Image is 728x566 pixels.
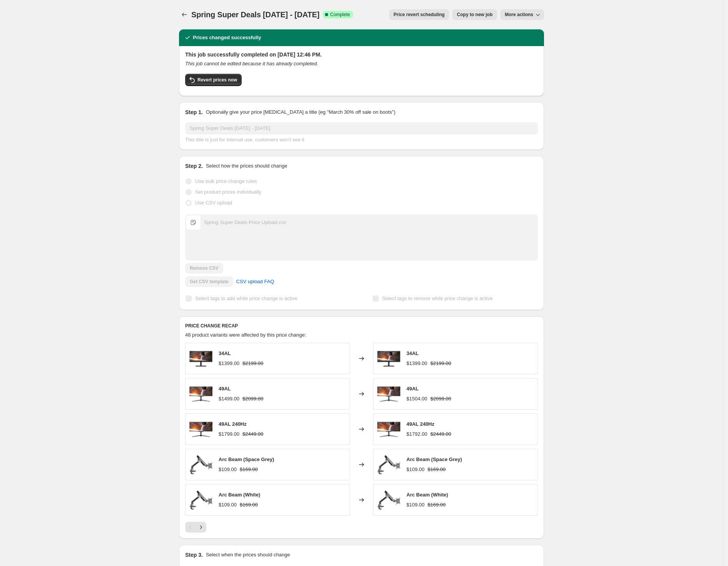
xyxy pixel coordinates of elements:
[240,501,258,509] strike: $169.00
[185,137,304,143] span: This title is just for internal use, customers won't see it
[505,12,533,18] span: More actions
[219,466,237,473] div: $109.00
[382,295,493,301] span: Select tags to remove while price change is active
[197,77,237,83] span: Revert prices now
[377,453,400,476] img: arcbeamgrey_80x.jpg
[242,360,263,367] strike: $2199.00
[185,162,203,170] h2: Step 2.
[185,51,538,58] h2: This job successfully completed on [DATE] 12:46 PM.
[406,466,425,473] div: $109.00
[219,501,237,509] div: $109.00
[195,178,257,184] span: Use bulk price change rules
[430,430,451,438] strike: $2449.00
[219,492,260,498] span: Arc Beam (White)
[195,295,297,301] span: Select tags to add while price change is active
[377,488,400,511] img: arcbeamgrey_80x.jpg
[377,382,400,405] img: 49AL-thumb-web1_b0593e46-12f1-4849-8c64-0dd00ad1c265_80x.jpg
[193,34,261,41] h2: Prices changed successfully
[500,9,544,20] button: More actions
[377,347,400,370] img: 34AL-thumb-web1_80x.jpg
[219,456,274,462] span: Arc Beam (Space Grey)
[179,9,190,20] button: Price change jobs
[389,9,449,20] button: Price revert scheduling
[206,162,287,170] p: Select how the prices should change
[236,278,274,285] span: CSV upload FAQ
[406,395,427,403] div: $1504.00
[185,61,318,66] i: This job cannot be edited because it has already completed.
[406,456,462,462] span: Arc Beam (Space Grey)
[219,360,239,367] div: $1399.00
[242,430,263,438] strike: $2449.00
[204,219,286,226] div: Spring Super Deals Price Upload.csv
[191,10,320,19] span: Spring Super Deals [DATE] - [DATE]
[195,200,232,206] span: Use CSV upload
[185,108,203,116] h2: Step 1.
[406,386,419,392] span: 49AL
[428,466,446,473] strike: $169.00
[406,430,427,438] div: $1792.00
[232,276,279,288] a: CSV upload FAQ
[406,492,448,498] span: Arc Beam (White)
[189,382,212,405] img: 49AL-thumb-web1_b0593e46-12f1-4849-8c64-0dd00ad1c265_80x.jpg
[430,395,451,403] strike: $2099.00
[219,386,231,392] span: 49AL
[240,466,258,473] strike: $169.00
[185,551,203,559] h2: Step 3.
[185,323,538,329] h6: PRICE CHANGE RECAP
[196,522,206,533] button: Next
[206,108,395,116] p: Optionally give your price [MEDICAL_DATA] a title (eg "March 30% off sale on boots")
[189,488,212,511] img: arcbeamgrey_80x.jpg
[330,12,350,18] span: Complete
[195,189,261,195] span: Set product prices individually
[406,501,425,509] div: $109.00
[185,74,242,86] button: Revert prices now
[185,332,306,338] span: 48 product variants were affected by this price change:
[428,501,446,509] strike: $169.00
[242,395,263,403] strike: $2099.00
[185,122,538,134] input: 30% off holiday sale
[189,418,212,441] img: 49AL-thumb-web1_b0593e46-12f1-4849-8c64-0dd00ad1c265_80x.jpg
[206,551,290,559] p: Select when the prices should change
[406,421,434,427] span: 49AL 240Hz
[189,347,212,370] img: 34AL-thumb-web1_80x.jpg
[219,350,231,356] span: 34AL
[452,9,497,20] button: Copy to new job
[185,522,206,533] nav: Pagination
[189,453,212,476] img: arcbeamgrey_80x.jpg
[219,395,239,403] div: $1499.00
[430,360,451,367] strike: $2199.00
[457,12,493,18] span: Copy to new job
[377,418,400,441] img: 49AL-thumb-web1_b0593e46-12f1-4849-8c64-0dd00ad1c265_80x.jpg
[394,12,445,18] span: Price revert scheduling
[219,421,247,427] span: 49AL 240Hz
[219,430,239,438] div: $1799.00
[406,350,419,356] span: 34AL
[406,360,427,367] div: $1399.00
